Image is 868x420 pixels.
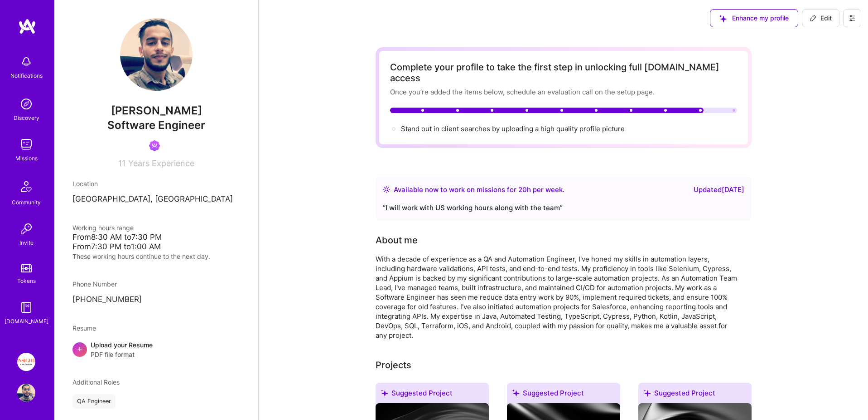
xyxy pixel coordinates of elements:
div: These working hours continue to the next day. [72,252,240,261]
span: Resume [72,324,96,332]
div: Available now to work on missions for h per week . [394,184,564,195]
a: Insight Partners: Data & AI - Sourcing [15,353,38,371]
span: [PERSON_NAME] [72,104,240,118]
img: discovery [17,95,35,113]
div: Invite [19,238,34,247]
i: icon SuggestedTeams [719,15,727,22]
span: Phone Number [72,280,117,288]
div: +Upload your ResumePDF file format [72,340,240,359]
div: Suggested Project [376,383,489,407]
i: icon SuggestedTeams [512,390,519,396]
div: Once you’re added the items below, schedule an evaluation call on the setup page. [390,87,737,97]
div: About me [376,233,418,247]
span: Years Experience [128,158,194,168]
div: Tokens [17,276,36,286]
div: Discovery [14,113,39,123]
button: Edit [802,9,839,27]
div: “ I will work with US working hours along with the team ” [383,203,744,213]
span: Edit [810,14,832,23]
img: Availability [383,186,390,193]
img: guide book [17,298,35,316]
div: Notifications [10,71,43,80]
div: Suggested Project [638,383,752,407]
div: QA Engineer [72,394,116,409]
div: From 7:30 PM to 1:00 AM [72,242,240,252]
div: Stand out in client searches by uploading a high quality profile picture [401,124,625,133]
span: Enhance my profile [719,14,789,23]
img: User Avatar [120,18,193,91]
i: icon SuggestedTeams [381,390,388,396]
a: User Avatar [15,384,38,402]
span: Additional Roles [72,378,120,386]
div: Updated [DATE] [694,184,744,195]
img: bell [17,53,35,71]
span: 20 [518,185,527,194]
span: Working hours range [72,224,134,232]
div: [DOMAIN_NAME] [5,316,48,326]
img: Been on Mission [149,140,160,151]
img: Community [15,176,37,198]
div: From 8:30 AM to 7:30 PM [72,232,240,242]
div: Location [72,179,240,188]
div: Projects [376,358,411,372]
p: [PHONE_NUMBER] [72,294,240,305]
img: Insight Partners: Data & AI - Sourcing [17,353,35,371]
img: teamwork [17,135,35,153]
button: Enhance my profile [710,9,798,27]
div: Missions [15,153,38,163]
p: [GEOGRAPHIC_DATA], [GEOGRAPHIC_DATA] [72,194,240,205]
img: User Avatar [17,384,35,402]
span: PDF file format [91,350,153,359]
span: 11 [118,158,125,168]
img: logo [18,18,36,35]
span: Software Engineer [107,119,205,132]
div: Complete your profile to take the first step in unlocking full [DOMAIN_NAME] access [390,62,737,84]
img: tokens [21,264,32,272]
div: Community [12,198,41,207]
i: icon SuggestedTeams [644,390,651,396]
span: + [77,344,82,353]
div: Upload your Resume [91,340,153,359]
div: With a decade of experience as a QA and Automation Engineer, I've honed my skills in automation l... [376,254,738,340]
div: Suggested Project [507,383,620,407]
img: Invite [17,220,35,238]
